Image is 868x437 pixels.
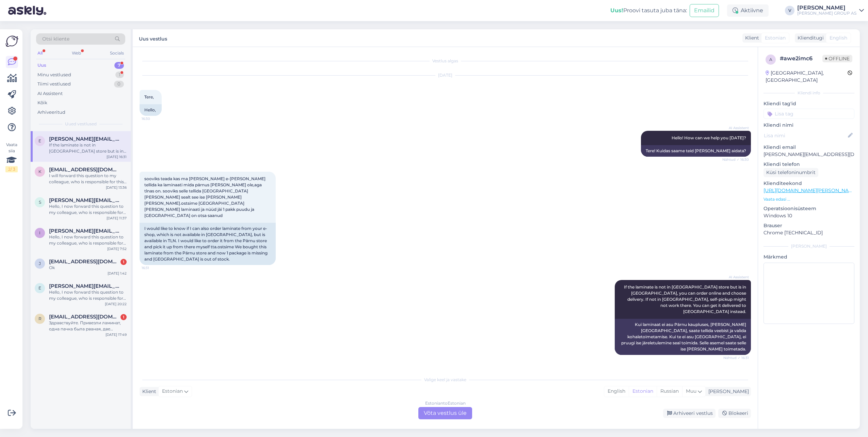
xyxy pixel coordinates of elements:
[763,109,854,119] input: Lisa tag
[723,125,749,130] span: AI Assistent
[763,187,857,193] a: [URL][DOMAIN_NAME][PERSON_NAME]
[769,57,772,62] span: a
[39,230,41,235] span: i
[49,283,120,289] span: elmer.aros@gmail.com
[763,151,854,158] p: [PERSON_NAME][EMAIL_ADDRESS][DOMAIN_NAME]
[42,35,69,43] span: Otsi kliente
[763,253,854,261] p: Märkmed
[780,54,822,63] div: # awe2imc6
[107,246,127,251] div: [DATE] 7:52
[763,222,854,229] p: Brauser
[822,55,852,62] span: Offline
[49,234,127,246] div: Hello, I now forward this question to my colleague, who is responsible for this. The reply will b...
[120,314,127,320] div: 1
[718,409,751,418] div: Blokeeri
[723,275,749,280] span: AI Assistent
[763,144,854,151] p: Kliendi email
[706,388,749,395] div: [PERSON_NAME]
[615,319,751,355] div: Kui laminaat ei asu Pärnu kaupluses, [PERSON_NAME] [GEOGRAPHIC_DATA], saate tellida veebist ja va...
[690,4,719,17] button: Emailid
[70,49,82,58] div: Web
[109,49,125,58] div: Socials
[663,409,716,418] div: Arhiveeri vestlus
[727,4,769,17] div: Aktiivne
[49,289,127,301] div: Hello, I now forward this question to my colleague, who is responsible for this. The reply will b...
[763,168,818,177] div: Küsi telefoninumbrit
[723,355,749,360] span: Nähtud ✓ 16:31
[763,196,854,202] p: Vaata edasi ...
[142,265,167,270] span: 16:31
[114,62,124,69] div: 7
[38,285,41,291] span: e
[766,69,848,84] div: [GEOGRAPHIC_DATA], [GEOGRAPHIC_DATA]
[49,173,127,185] div: I will forward this question to my colleague, who is responsible for this. The reply will be here...
[5,166,18,172] div: 2 / 3
[39,200,41,205] span: s
[105,301,127,307] div: [DATE] 20:22
[672,135,746,140] span: Hello! How can we help you [DATE]?
[763,161,854,168] p: Kliendi telefon
[763,180,854,187] p: Klienditeekond
[140,223,276,265] div: I would like to know if I can also order laminate from your e-shop, which is not available in [GE...
[418,407,472,419] div: Võta vestlus üle
[763,90,854,96] div: Kliendi info
[797,5,856,11] div: [PERSON_NAME]
[36,49,44,58] div: All
[763,243,854,249] div: [PERSON_NAME]
[139,33,167,43] label: Uus vestlus
[107,154,127,159] div: [DATE] 16:31
[641,145,751,157] div: Tere! Kuidas saame teid [PERSON_NAME] aidata?
[38,316,42,321] span: r
[37,81,71,88] div: Tiimi vestlused
[686,388,696,394] span: Muu
[629,386,657,396] div: Estonian
[162,388,183,395] span: Estonian
[795,34,824,42] div: Klienditugi
[742,34,759,42] div: Klient
[763,122,854,129] p: Kliendi nimi
[39,261,41,266] span: j
[49,203,127,216] div: Hello, I now forward this question to my colleague, who is responsible for this. The reply will b...
[120,259,127,265] div: 1
[115,72,124,78] div: 1
[785,6,794,15] div: V
[624,284,747,314] span: If the laminate is not in [GEOGRAPHIC_DATA] store but is in [GEOGRAPHIC_DATA], you can order onli...
[37,109,65,116] div: Arhiveeritud
[37,72,71,78] div: Minu vestlused
[38,169,42,174] span: k
[797,5,864,16] a: [PERSON_NAME][PERSON_NAME] GROUP AS
[765,34,786,42] span: Estonian
[107,216,127,221] div: [DATE] 11:37
[140,377,751,383] div: Valige keel ja vastake
[37,99,47,106] div: Kõik
[108,271,127,276] div: [DATE] 1:42
[140,58,751,64] div: Vestlus algas
[49,314,120,320] span: regina0609@mail.ru
[140,388,156,395] div: Klient
[797,11,856,16] div: [PERSON_NAME] GROUP AS
[763,205,854,212] p: Operatsioonisüsteem
[49,142,127,154] div: If the laminate is not in [GEOGRAPHIC_DATA] store but is in [GEOGRAPHIC_DATA], you can order onli...
[49,197,120,203] span: sams.sven@gmail.com
[37,62,46,69] div: Uus
[49,265,127,271] div: Ok
[425,400,466,406] div: Estonian to Estonian
[37,90,63,97] div: AI Assistent
[763,229,854,236] p: Chrome [TECHNICAL_ID]
[764,132,847,139] input: Lisa nimi
[106,332,127,337] div: [DATE] 17:49
[144,176,267,218] span: sooviks teada kas ma [PERSON_NAME] e-[PERSON_NAME] tellida ka laminaati mida pärnus [PERSON_NAME]...
[604,386,629,396] div: English
[5,142,18,172] div: Vaata siia
[49,320,127,332] div: Здравствуйте. Привезли ламинат, одна пачка была рваная, две побиты углы. Сейчас при установке зам...
[49,259,120,265] span: juha_xx@live.fi
[49,136,120,142] span: evelin.harjakas@gmail.com
[65,121,97,127] span: Uued vestlused
[38,138,41,143] span: e
[763,100,854,107] p: Kliendi tag'id
[5,35,18,48] img: Askly Logo
[49,167,120,173] span: kerttukesler@gmail.com
[106,185,127,190] div: [DATE] 13:36
[140,72,751,78] div: [DATE]
[140,104,162,116] div: Hello,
